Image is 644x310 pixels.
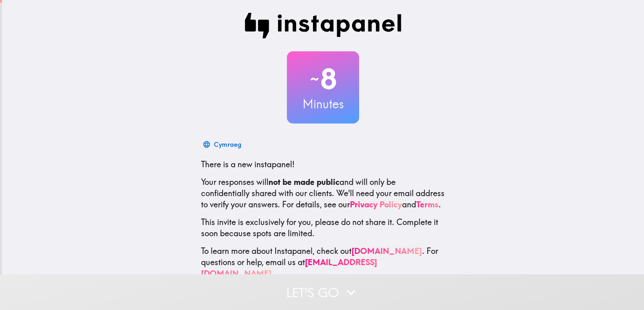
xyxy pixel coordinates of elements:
[351,246,422,256] a: [DOMAIN_NAME]
[201,176,445,210] p: Your responses will and will only be confidentially shared with our clients. We'll need your emai...
[268,177,339,187] b: not be made public
[201,245,445,279] p: To learn more about Instapanel, check out . For questions or help, email us at .
[416,199,439,209] a: Terms
[201,136,245,152] button: Cymraeg
[201,159,295,169] span: There is a new instapanel!
[244,13,402,38] img: Instapanel
[214,139,242,150] div: Cymraeg
[201,217,445,239] p: This invite is exclusively for you, please do not share it. Complete it soon because spots are li...
[287,95,359,112] h3: Minutes
[309,67,320,91] span: ~
[350,199,402,209] a: Privacy Policy
[287,63,359,95] h2: 8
